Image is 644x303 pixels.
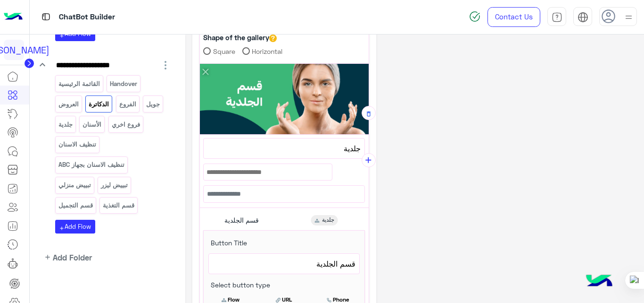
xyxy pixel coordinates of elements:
i: add [59,225,65,231]
span: قسم الجلدية [213,258,355,270]
span: Add Folder [53,251,92,263]
p: فروع اخري [111,119,140,130]
img: spinner [469,11,480,22]
img: tab [578,12,588,23]
p: جلدية [58,119,73,130]
a: Contact Us [487,7,540,27]
button: addAdd Flow [55,220,95,234]
label: Horizontal [242,46,283,56]
button: add [362,153,376,167]
p: جويل [146,99,161,110]
span: جلدية [207,142,361,155]
span: جلدية [322,216,334,225]
img: profile [623,11,635,23]
span: Select button type [204,281,270,289]
label: Square [203,46,235,56]
button: addAdd Flow [55,27,95,41]
button: Delete Gallery Card [362,106,376,120]
div: جلدية [311,215,338,225]
p: قسم التجميل [58,200,93,211]
img: tab [552,12,562,23]
span: قسم الجلدية [224,216,259,225]
label: Shape of the gallery [203,32,277,43]
p: تبييض ليزر [100,180,129,190]
p: تبييض منزلي [58,180,91,190]
p: ChatBot Builder [59,11,115,24]
p: الفروع [118,99,137,110]
p: القائمة الرئيسية [58,78,100,89]
p: قسم التغذية [102,200,135,211]
p: الأسنان [82,119,102,130]
p: Handover [109,78,138,89]
i: add [44,253,51,261]
span: Button Title [204,239,247,247]
i: keyboard_arrow_down [37,59,48,70]
p: تنظيف الاسنان [58,139,97,150]
a: tab [547,7,566,27]
i: add [59,33,65,39]
i: add [363,156,373,165]
p: العروض [58,99,79,110]
img: hulul-logo.png [583,265,616,298]
img: tab [40,11,52,23]
img: Logo [4,7,23,27]
div: [PERSON_NAME] [4,40,24,60]
p: الدكاترة [88,99,110,110]
button: addAdd Folder [37,251,92,263]
p: تنظيف الاسنان بجهاز ABC [58,159,125,170]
